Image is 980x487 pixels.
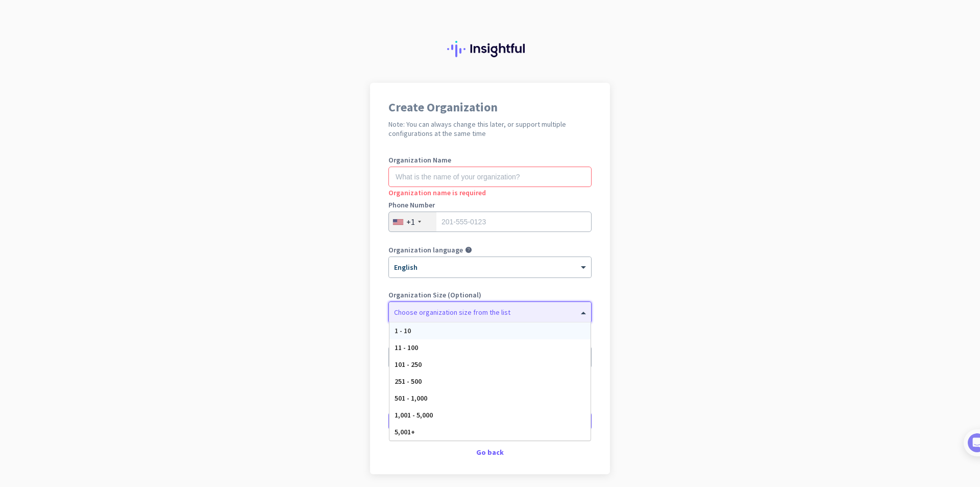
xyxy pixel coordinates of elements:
h1: Create Organization [388,101,592,113]
span: 101 - 250 [395,360,422,369]
span: 251 - 500 [395,377,422,386]
span: 5,001+ [395,427,415,436]
i: help [465,246,472,253]
label: Phone Number [388,201,592,208]
label: Organization language [388,246,463,253]
img: Insightful [447,41,533,57]
label: Organization Size (Optional) [388,291,592,298]
input: What is the name of your organization? [388,167,592,187]
div: Options List [389,322,591,440]
span: 11 - 100 [395,343,418,352]
div: +1 [406,217,415,227]
span: 501 - 1,000 [395,393,427,403]
div: Go back [388,449,592,456]
span: 1 - 10 [395,326,411,335]
h2: Note: You can always change this later, or support multiple configurations at the same time [388,120,592,138]
button: Create Organization [388,412,592,430]
label: Organization Name [388,156,592,164]
span: Organization name is required [388,188,486,197]
span: 1,001 - 5,000 [395,410,433,420]
label: Organization Time Zone [388,336,592,343]
input: 201-555-0123 [388,212,592,232]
